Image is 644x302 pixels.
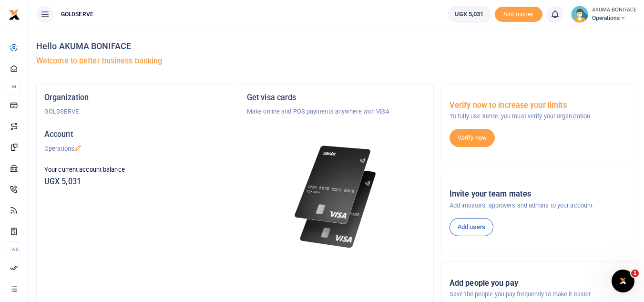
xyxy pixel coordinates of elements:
[44,177,223,187] h5: UGX 5,031
[571,6,588,23] img: profile-user
[450,129,495,147] a: Verify now
[9,9,20,21] img: logo-small
[44,144,223,154] p: Operations
[495,7,542,22] span: Add money
[8,79,20,94] li: M
[612,270,634,292] iframe: Intercom live chat
[592,6,636,14] small: AKUMA BONIFACE
[495,10,542,17] a: Add money
[36,41,636,52] h4: Hello AKUMA BONIFACE
[448,6,491,23] a: UGX 5,031
[44,165,223,175] p: Your current account balance
[247,107,426,116] p: Make online and POS payments anywhere with VISA
[450,101,628,110] h5: Verify now to increase your limits
[36,56,636,66] h5: Welcome to better business banking
[247,93,426,103] h5: Get visa cards
[455,10,484,19] span: UGX 5,031
[8,241,20,257] li: Ac
[631,270,639,277] span: 1
[44,130,223,139] h5: Account
[444,6,495,23] li: Wallet ballance
[450,218,493,236] a: Add users
[450,290,628,299] p: Save the people you pay frequently to make it easier
[450,112,628,121] p: To fully use Xente, you must verify your organization
[44,107,223,116] p: GOLDSERVE
[495,7,542,22] li: Toup your wallet
[450,279,628,288] h5: Add people you pay
[9,10,20,18] a: logo-small logo-large logo-large
[450,201,628,210] p: Add initiators, approvers and admins to your account
[571,6,636,23] a: profile-user AKUMA BONIFACE Operations
[292,139,381,254] img: xente-_physical_cards.png
[44,93,223,103] h5: Organization
[57,10,97,19] span: GOLDSERVE
[592,14,636,22] span: Operations
[450,189,628,199] h5: Invite your team mates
